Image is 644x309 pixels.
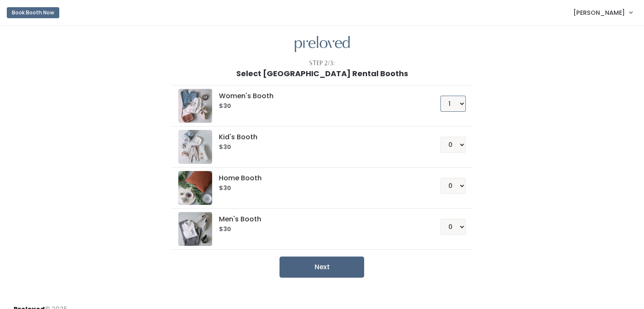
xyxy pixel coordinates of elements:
[178,89,212,123] img: preloved logo
[219,103,420,110] h6: $30
[178,171,212,205] img: preloved logo
[7,7,59,18] button: Book Booth Now
[295,36,350,52] img: preloved logo
[219,226,420,233] h6: $30
[219,144,420,151] h6: $30
[236,69,408,78] h1: Select [GEOGRAPHIC_DATA] Rental Booths
[565,3,641,22] a: [PERSON_NAME]
[178,130,212,164] img: preloved logo
[219,185,420,192] h6: $30
[219,92,420,100] h5: Women's Booth
[219,215,420,223] h5: Men's Booth
[279,257,364,278] button: Next
[219,174,420,182] h5: Home Booth
[219,133,420,141] h5: Kid's Booth
[309,59,335,68] div: Step 2/3:
[178,212,212,246] img: preloved logo
[7,3,59,22] a: Book Booth Now
[573,8,625,17] span: [PERSON_NAME]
